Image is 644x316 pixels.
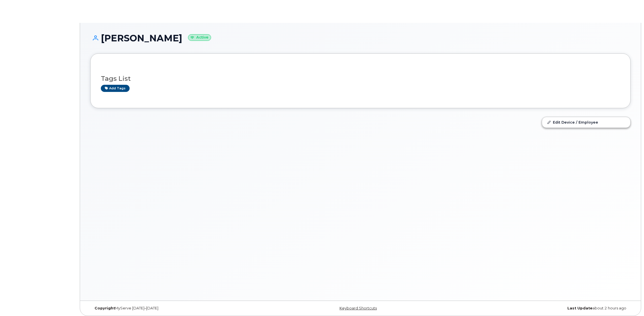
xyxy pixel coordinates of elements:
[101,85,130,92] a: Add tags
[451,306,631,311] div: about 2 hours ago
[340,306,377,310] a: Keyboard Shortcuts
[95,306,115,310] strong: Copyright
[542,117,630,127] a: Edit Device / Employee
[101,75,620,82] h3: Tags List
[90,33,631,43] h1: [PERSON_NAME]
[90,306,270,311] div: MyServe [DATE]–[DATE]
[567,306,592,310] strong: Last Update
[188,34,211,41] small: Active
